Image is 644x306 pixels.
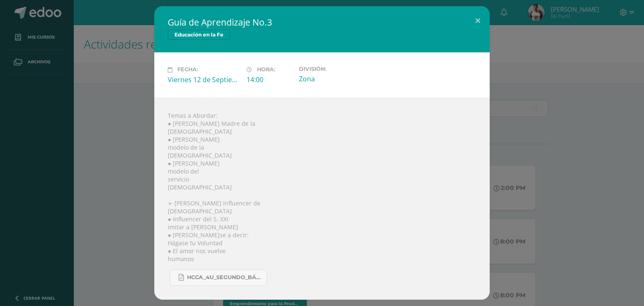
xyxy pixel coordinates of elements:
span: Fecha: [177,67,198,73]
label: División: [299,66,371,72]
div: Zona [299,74,371,83]
span: Hora: [257,67,275,73]
a: HCCA_4U_SEGUNDO_BÁSICO_2025-3[1].pdf [170,270,267,286]
div: 14:00 [247,75,292,84]
div: Temas a Abordar: ● [PERSON_NAME] Madre de la [DEMOGRAPHIC_DATA] ● [PERSON_NAME] modelo de la [DEM... [154,98,490,300]
div: Viernes 12 de Septiembre [168,75,240,84]
span: Educación en la Fe [168,30,230,40]
h2: Guía de Aprendizaje No.3 [168,16,476,28]
button: Close (Esc) [466,6,490,35]
span: HCCA_4U_SEGUNDO_BÁSICO_2025-3[1].pdf [187,274,262,281]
